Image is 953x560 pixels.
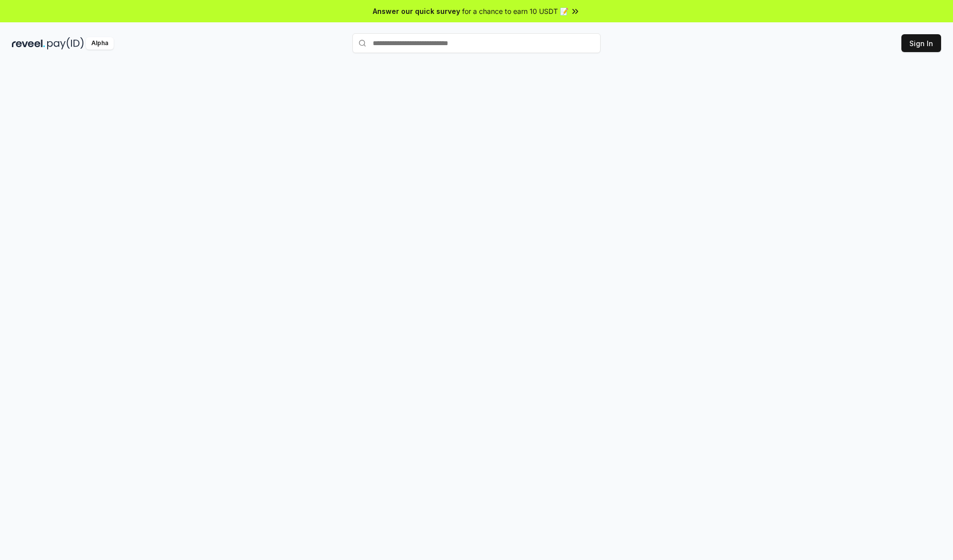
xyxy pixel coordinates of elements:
div: Alpha [86,37,114,50]
img: pay_id [47,37,84,50]
button: Sign In [901,34,941,52]
img: reveel_dark [12,37,45,50]
span: Answer our quick survey [373,6,460,16]
span: for a chance to earn 10 USDT 📝 [462,6,568,16]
